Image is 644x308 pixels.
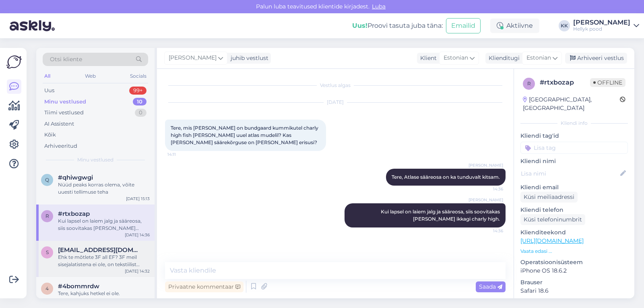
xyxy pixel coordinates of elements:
[520,120,628,127] div: Kliendi info
[559,20,570,31] div: KK
[444,54,468,62] span: Estonian
[520,157,628,165] p: Kliendi nimi
[126,196,150,202] div: [DATE] 15:13
[169,54,217,62] span: [PERSON_NAME]
[573,26,630,32] div: Hellyk pood
[573,19,639,32] a: [PERSON_NAME]Hellyk pood
[352,22,367,29] b: Uus!
[227,54,268,62] div: juhib vestlust
[43,71,52,81] div: All
[521,169,619,178] input: Lisa nimi
[485,54,520,62] div: Klienditugi
[128,71,148,81] div: Socials
[44,87,54,95] div: Uus
[58,290,150,297] div: Tere, kahjuks hetkel ei ole.
[44,142,77,150] div: Arhiveeritud
[125,232,150,238] div: [DATE] 14:36
[520,214,585,225] div: Küsi telefoninumbrit
[565,53,627,64] div: Arhiveeri vestlus
[165,82,506,89] div: Vestlus algas
[469,162,503,168] span: [PERSON_NAME]
[473,228,503,234] span: 14:36
[417,54,437,62] div: Klient
[369,3,388,10] span: Luba
[523,95,620,112] div: [GEOGRAPHIC_DATA], [GEOGRAPHIC_DATA]
[352,21,443,31] div: Proovi tasuta juba täna:
[520,192,578,203] div: Küsi meiliaadressi
[58,254,150,268] div: Ehk te mõtlete 3F all EF? 3F meil sisejalatistena ei ole, on tekstiilist tossud. Kõiki jalanõusid...
[473,186,503,192] span: 14:36
[520,206,628,214] p: Kliendi telefon
[520,248,628,255] p: Vaata edasi ...
[44,109,84,117] div: Tiimi vestlused
[520,183,628,192] p: Kliendi email
[58,181,150,196] div: Nüüd peaks korras olema, võite uuesti tellimuse teha
[58,246,142,254] span: svea@teemantpuurija.ee
[167,151,198,157] span: 14:11
[590,78,625,87] span: Offline
[125,268,150,274] div: [DATE] 14:32
[392,174,500,180] span: Tere, Atlase sääreosa on ka tunduvalt kitsam.
[520,142,628,154] input: Lisa tag
[58,217,150,232] div: Kui lapsel on laiem jalg ja sääreosa, siis soovitakas [PERSON_NAME] ikkagi charly high.
[58,174,93,181] span: #qhiwgwgi
[520,258,628,267] p: Operatsioonisüsteem
[45,285,49,291] span: 4
[520,228,628,237] p: Klienditeekond
[58,283,99,290] span: #4bommrdw
[469,197,503,203] span: [PERSON_NAME]
[527,81,531,87] span: r
[6,54,22,70] img: Askly Logo
[165,281,244,292] div: Privaatne kommentaar
[446,18,481,33] button: Emailid
[133,98,147,106] div: 10
[520,287,628,295] p: Safari 18.6
[540,78,590,87] div: # rtxbozap
[45,213,49,219] span: r
[520,278,628,287] p: Brauser
[526,54,551,62] span: Estonian
[44,131,56,139] div: Kõik
[381,209,501,222] span: Kui lapsel on laiem jalg ja sääreosa, siis soovitakas [PERSON_NAME] ikkagi charly high.
[125,297,150,303] div: [DATE] 14:23
[77,156,114,163] span: Minu vestlused
[490,19,539,33] div: Aktiivne
[50,55,82,64] span: Otsi kliente
[520,132,628,140] p: Kliendi tag'id
[479,283,502,290] span: Saada
[135,109,147,117] div: 0
[58,210,90,217] span: #rtxbozap
[171,125,320,145] span: Tere, mis [PERSON_NAME] on bundgaard kummikutel charly high fish [PERSON_NAME] uuel atlas mudelil...
[46,249,49,255] span: s
[165,99,506,106] div: [DATE]
[45,177,49,183] span: q
[44,98,86,106] div: Minu vestlused
[520,237,584,244] a: [URL][DOMAIN_NAME]
[573,19,630,26] div: [PERSON_NAME]
[520,267,628,275] p: iPhone OS 18.6.2
[83,71,97,81] div: Web
[129,87,147,95] div: 99+
[44,120,74,128] div: AI Assistent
